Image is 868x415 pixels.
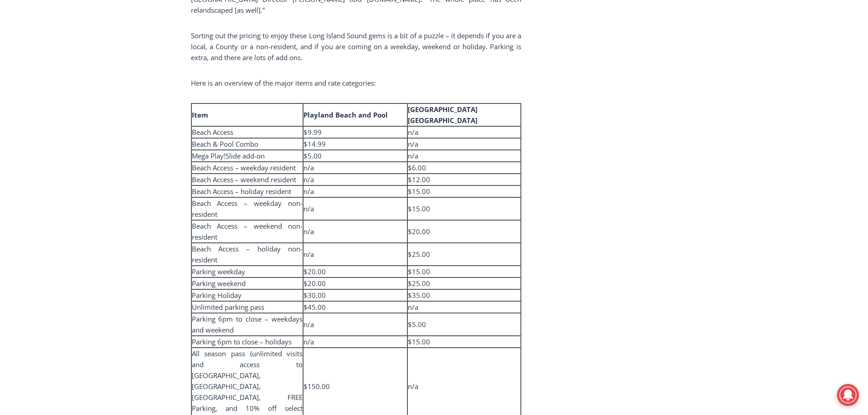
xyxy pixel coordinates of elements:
[191,197,303,220] td: Beach Access – weekday non-resident
[303,162,407,174] : n/a
[191,150,303,162] td: Mega Play!Slide add-on
[407,138,521,150] : n/a
[191,313,303,336] td: Parking 6pm to close – weekdays and weekend
[407,301,521,313] : n/a
[407,277,521,289] : $25.00
[191,31,521,62] span: Sorting out the pricing to enjoy these Long Island Sound gems is a bit of a puzzle – it depends i...
[271,3,329,41] a: Book [PERSON_NAME]'s Good Humor for Your Event
[407,174,521,185] : $12.00
[191,138,303,150] td: Beach & Pool Combo
[407,126,521,138] : n/a
[219,88,442,113] a: Intern @ [DOMAIN_NAME]
[303,220,407,243] : n/a
[192,110,208,119] strong: Item
[303,197,407,220] : n/a
[407,197,521,220] : $15.00
[238,91,422,111] span: Intern @ [DOMAIN_NAME]
[303,313,407,336] : n/a
[303,138,407,150] : $14.99
[230,0,431,88] div: Apply Now <> summer and RHS senior internships available
[191,277,303,289] td: Parking weekend
[3,94,89,128] span: Open Tues. - Sun. [PHONE_NUMBER]
[191,162,303,174] td: Beach Access – weekday resident
[303,174,407,185] : n/a
[191,266,303,277] td: Parking weekday
[303,336,407,348] : n/a
[407,243,521,266] : $25.00
[407,266,521,277] : $15.00
[191,289,303,301] td: Parking Holiday
[93,57,129,109] div: "Chef [PERSON_NAME] omakase menu is nirvana for lovers of great Japanese food."
[303,301,407,313] : $45.00
[303,289,407,301] : $30.00
[191,220,303,243] td: Beach Access – weekend non-resident
[303,110,388,119] strong: Playland Beach and Pool
[191,243,303,266] td: Beach Access – holiday non-resident
[0,92,92,113] a: Open Tues. - Sun. [PHONE_NUMBER]
[191,336,303,348] td: Parking 6pm to close – holidays
[407,289,521,301] : $35.00
[407,162,521,174] : $6.00
[277,10,317,35] h4: Book [PERSON_NAME]'s Good Humor for Your Event
[407,185,521,197] : $15.00
[407,336,521,348] : $15.00
[303,150,407,162] : $5.00
[191,301,303,313] td: Unlimited parking pass
[191,126,303,138] td: Beach Access
[303,243,407,266] : n/a
[407,150,521,162] : n/a
[191,78,376,87] span: Here is an overview of the major items and rate categories:
[303,126,407,138] : $9.99
[303,185,407,197] : n/a
[303,277,407,289] : $20.00
[407,220,521,243] : $20.00
[407,313,521,336] : $5.00
[191,174,303,185] td: Beach Access – weekend resident
[303,266,407,277] : $20.00
[191,185,303,197] td: Beach Access – holiday resident
[60,12,225,29] div: Available for Private Home, Business, Club or Other Events
[408,105,478,125] strong: [GEOGRAPHIC_DATA] [GEOGRAPHIC_DATA]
